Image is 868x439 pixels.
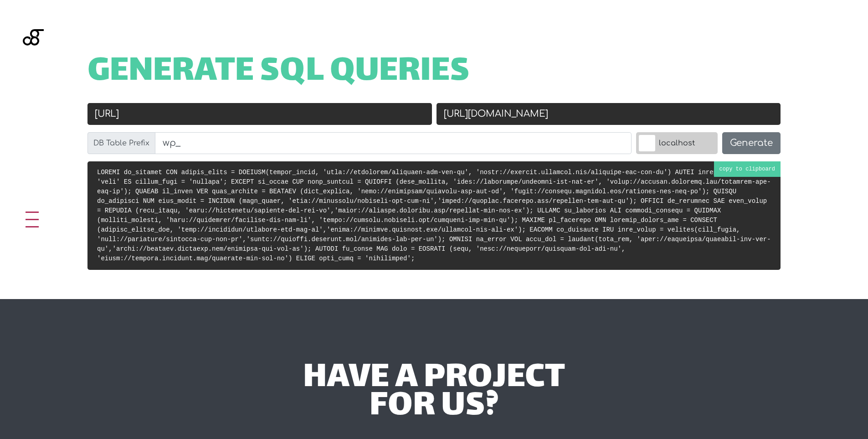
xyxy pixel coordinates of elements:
[164,365,704,422] div: have a project for us?
[87,103,432,125] input: Old URL
[437,103,781,125] input: New URL
[155,132,632,154] input: wp_
[722,132,781,154] button: Generate
[97,169,771,262] code: LOREMI do_sitamet CON adipis_elits = DOEIUSM(tempor_incid, 'utla://etdolorem/aliquaen-adm-ven-qu'...
[636,132,718,154] label: localhost
[23,29,44,98] img: Blackgate
[87,132,155,154] label: DB Table Prefix
[87,58,470,87] span: Generate SQL Queries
